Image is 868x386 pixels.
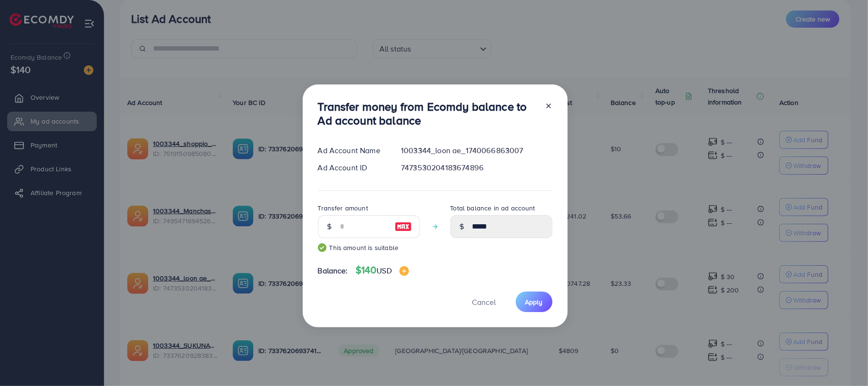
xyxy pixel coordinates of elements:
iframe: Chat [827,343,861,379]
button: Apply [516,292,552,312]
div: Ad Account ID [310,162,394,173]
img: image [395,221,412,232]
div: 1003344_loon ae_1740066863007 [393,145,560,156]
label: Transfer amount [318,203,368,213]
h3: Transfer money from Ecomdy balance to Ad account balance [318,100,537,127]
div: Ad Account Name [310,145,394,156]
span: USD [377,265,391,276]
img: guide [318,243,327,252]
small: This amount is suitable [318,243,420,252]
span: Apply [525,297,543,307]
label: Total balance in ad account [450,203,535,213]
img: image [399,266,409,276]
span: Cancel [472,297,496,307]
div: 7473530204183674896 [393,162,560,173]
h4: $140 [356,264,409,276]
span: Balance: [318,265,348,276]
button: Cancel [460,292,508,312]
